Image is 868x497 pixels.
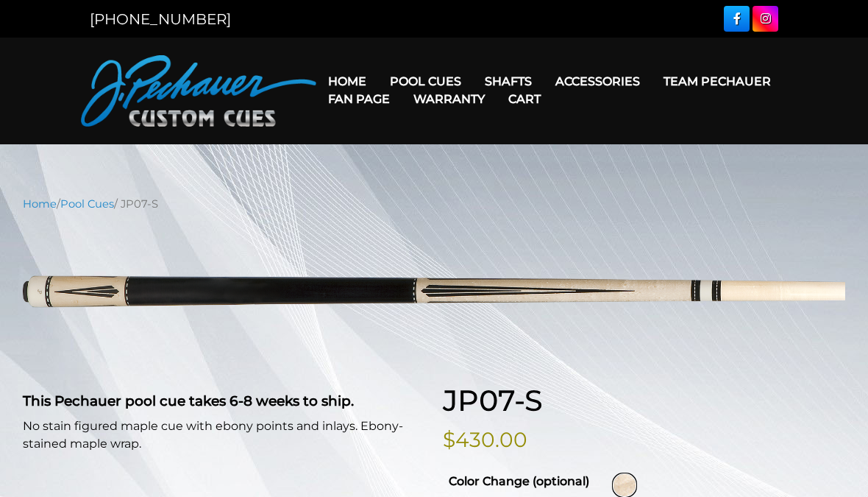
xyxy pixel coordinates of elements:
[378,63,473,100] a: Pool Cues
[81,55,316,127] img: Pechauer Custom Cues
[316,80,402,118] a: Fan Page
[449,474,589,488] strong: Color Change (optional)
[497,80,552,118] a: Cart
[60,197,114,211] a: Pool Cues
[544,63,652,100] a: Accessories
[316,63,378,100] a: Home
[402,80,497,118] a: Warranty
[613,474,636,496] img: No Stain
[443,427,527,452] bdi: $430.00
[90,10,231,28] a: [PHONE_NUMBER]
[23,392,354,409] strong: This Pechauer pool cue takes 6-8 weeks to ship.
[23,196,845,212] nav: Breadcrumb
[23,417,425,453] p: No stain figured maple cue with ebony points and inlays. Ebony-stained maple wrap.
[443,384,845,419] h1: JP07-S
[652,63,783,100] a: Team Pechauer
[23,197,57,211] a: Home
[473,63,544,100] a: Shafts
